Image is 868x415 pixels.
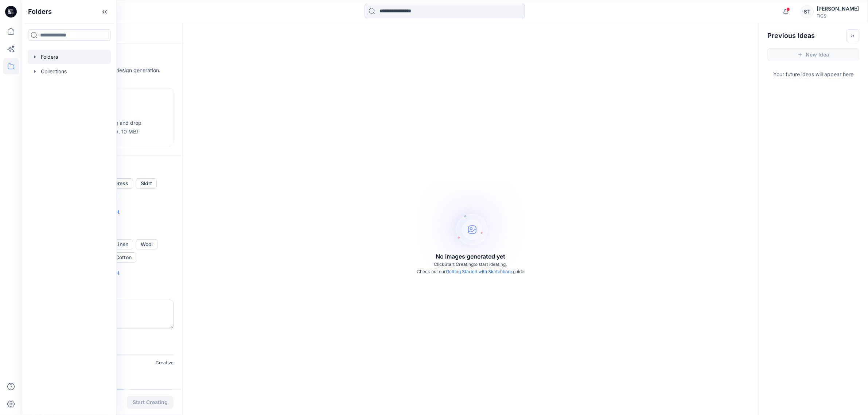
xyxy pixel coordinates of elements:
[156,359,174,366] p: Creative
[767,31,815,40] h2: Previous Ideas
[111,252,136,263] button: Cotton
[436,252,505,261] p: No images generated yet
[846,29,859,42] button: Toggle idea bar
[417,261,524,275] p: Click to start ideating. Check out our guide
[446,269,513,274] a: Getting Started with Sketchbook
[759,67,868,79] p: Your future ideas will appear here
[817,13,859,19] div: FIGS
[128,389,174,399] button: 8
[445,261,474,267] span: Start Creating
[817,4,859,13] div: [PERSON_NAME]
[136,239,157,249] button: Wool
[801,5,814,18] div: ST
[136,178,157,189] button: Skirt
[110,239,133,249] button: Linen
[109,178,133,189] button: Dress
